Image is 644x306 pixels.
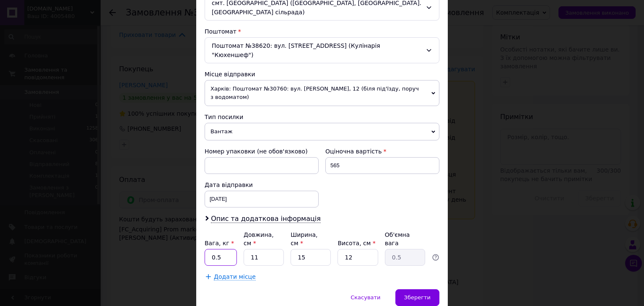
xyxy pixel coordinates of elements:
label: Довжина, см [244,231,274,246]
div: Об'ємна вага [385,231,425,247]
span: Опис та додаткова інформація [211,215,321,223]
label: Ширина, см [291,231,317,246]
span: Тип посилки [205,114,243,120]
div: Дата відправки [205,181,319,189]
span: Скасувати [351,294,380,301]
div: Номер упаковки (не обов'язково) [205,147,319,156]
label: Вага, кг [205,240,234,246]
div: Оціночна вартість [325,147,439,156]
div: Поштомат №38620: вул. [STREET_ADDRESS] (Кулінарія "Кюхеншеф") [205,37,439,63]
label: Висота, см [338,240,375,246]
span: Харків: Поштомат №30760: вул. [PERSON_NAME], 12 (біля під'їзду, поруч з водоматом) [205,80,439,106]
span: Вантаж [205,123,439,140]
span: Зберегти [404,294,431,301]
div: Поштомат [205,27,439,36]
span: Додати місце [214,273,256,280]
span: Місце відправки [205,71,255,78]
